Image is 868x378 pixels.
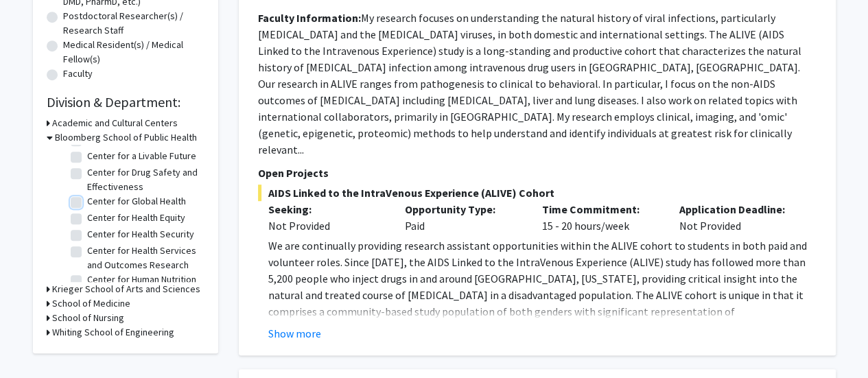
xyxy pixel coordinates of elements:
div: Not Provided [268,217,385,234]
label: Faculty [63,67,93,81]
span: AIDS Linked to the IntraVenous Experience (ALIVE) Cohort [258,185,817,201]
label: Center for Drug Safety and Effectiveness [87,165,201,194]
h3: Academic and Cultural Centers [52,116,178,130]
h3: School of Nursing [52,311,124,325]
iframe: Chat [10,316,58,368]
label: Medical Resident(s) / Medical Fellow(s) [63,38,204,67]
h3: Bloomberg School of Public Health [55,130,197,145]
label: Center for Health Services and Outcomes Research [87,244,201,272]
p: Seeking: [268,201,385,217]
h2: Division & Department: [47,94,204,110]
label: Postdoctoral Researcher(s) / Research Staff [63,9,204,38]
p: Open Projects [258,165,817,181]
h3: Krieger School of Arts and Sciences [52,282,200,296]
p: Time Commitment: [542,201,659,217]
fg-read-more: My research focuses on understanding the natural history of viral infections, particularly [MEDIC... [258,11,801,156]
label: Center for Global Health [87,194,186,209]
label: Center for Health Equity [87,211,185,225]
p: Application Deadline: [679,201,796,217]
div: Paid [395,201,532,234]
label: Center for a Livable Future [87,149,196,163]
label: Center for Health Security [87,227,194,241]
label: Center for Human Nutrition [87,272,196,287]
h3: Whiting School of Engineering [52,325,174,340]
h3: School of Medicine [52,296,130,311]
div: 15 - 20 hours/week [532,201,669,234]
button: Show more [268,325,321,342]
b: Faculty Information: [258,11,361,25]
p: Opportunity Type: [405,201,521,217]
div: Not Provided [669,201,806,234]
